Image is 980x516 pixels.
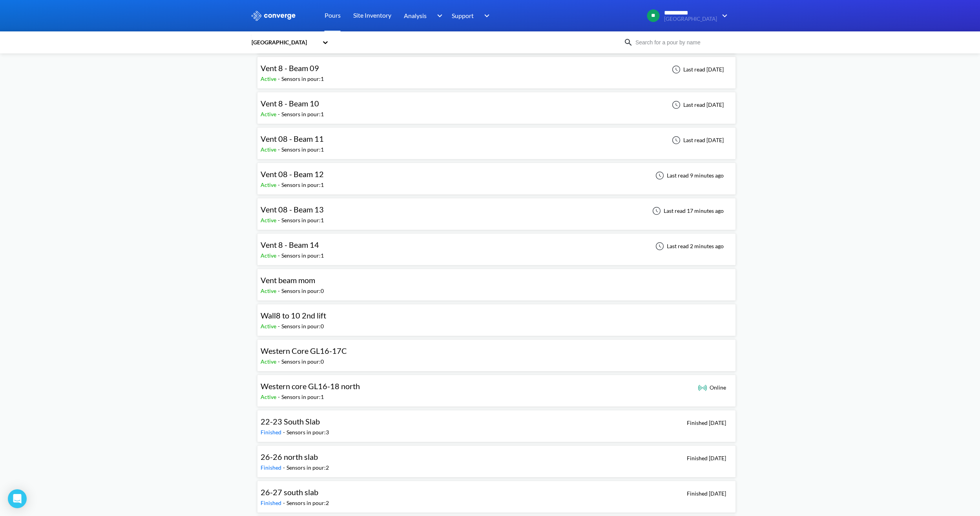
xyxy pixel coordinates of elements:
span: Vent 08 - Beam 13 [261,205,324,214]
a: Vent 08 - Beam 13Active-Sensors in pour:1Last read 17 minutes ago [257,207,736,214]
span: - [283,464,287,471]
a: Vent 08 - Beam 11Active-Sensors in pour:1Last read [DATE] [257,136,736,143]
img: downArrow.svg [717,11,730,20]
span: Support [452,11,474,20]
div: Sensors in pour: 1 [281,110,324,119]
span: - [278,393,281,400]
div: Open Intercom Messenger [8,489,27,508]
div: Last read 2 minutes ago [651,242,726,251]
div: Finished [DATE] [684,489,726,498]
span: - [283,429,287,435]
a: 26-27 south slabFinished-Sensors in pour:2 Finished [DATE] [257,490,736,496]
span: Vent 8 - Beam 10 [261,99,319,108]
div: Sensors in pour: 0 [281,357,324,366]
a: Vent 8 - Beam 14Active-Sensors in pour:1Last read 2 minutes ago [257,242,736,249]
div: Last read [DATE] [668,135,726,145]
div: Last read [DATE] [668,100,726,110]
span: Finished [261,464,283,471]
span: [GEOGRAPHIC_DATA] [664,16,717,22]
a: Vent beam momActive-Sensors in pour:0 [257,278,736,284]
span: - [278,287,281,294]
div: Last read 9 minutes ago [651,171,726,180]
span: Active [261,75,278,82]
span: Active [261,181,278,188]
span: - [278,217,281,223]
span: - [278,323,281,329]
div: Last read [DATE] [668,65,726,74]
span: - [278,358,281,365]
div: Online [698,383,726,392]
div: Sensors in pour: 2 [287,463,329,472]
a: Vent 8 - Beam 10Active-Sensors in pour:1Last read [DATE] [257,101,736,108]
span: Active [261,217,278,223]
img: logo_ewhite.svg [251,11,296,21]
span: Analysis [404,11,427,20]
span: Active [261,287,278,294]
div: Sensors in pour: 1 [281,145,324,154]
span: - [278,111,281,117]
span: Western Core GL16-17C [261,346,347,355]
span: Active [261,252,278,259]
span: - [278,252,281,259]
span: - [278,146,281,153]
img: downArrow.svg [479,11,492,20]
span: Finished [261,500,283,506]
div: Sensors in pour: 1 [281,75,324,83]
span: 26-27 south slab [261,487,318,497]
span: Vent beam mom [261,275,315,285]
div: Finished [DATE] [684,454,726,463]
div: Sensors in pour: 1 [281,393,324,401]
div: Finished [DATE] [684,419,726,427]
a: Vent 08 - Beam 12Active-Sensors in pour:1Last read 9 minutes ago [257,172,736,178]
div: Sensors in pour: 1 [281,251,324,260]
span: 22-23 South Slab [261,417,320,426]
div: Sensors in pour: 3 [287,428,329,437]
div: Sensors in pour: 0 [281,322,324,331]
a: Wall8 to 10 2nd liftActive-Sensors in pour:0 [257,313,736,320]
span: Active [261,358,278,365]
img: downArrow.svg [432,11,444,20]
span: - [283,500,287,506]
span: - [278,75,281,82]
div: Sensors in pour: 1 [281,181,324,189]
span: - [278,181,281,188]
a: 26-26 north slabFinished-Sensors in pour:2 Finished [DATE] [257,454,736,461]
span: 26-26 north slab [261,452,318,461]
div: [GEOGRAPHIC_DATA] [251,38,318,47]
img: online_icon.svg [698,383,707,392]
a: Vent 8 - Beam 09Active-Sensors in pour:1Last read [DATE] [257,66,736,72]
span: Active [261,323,278,329]
span: Active [261,111,278,117]
span: Western core GL16-18 north [261,381,360,391]
span: Vent 08 - Beam 11 [261,134,324,143]
div: Sensors in pour: 2 [287,499,329,507]
span: Wall8 to 10 2nd lift [261,311,326,320]
a: Western Core GL16-17CActive-Sensors in pour:0 [257,348,736,355]
span: Active [261,146,278,153]
div: Last read 17 minutes ago [648,206,726,216]
span: Vent 8 - Beam 14 [261,240,319,249]
input: Search for a pour by name [633,38,728,47]
span: Finished [261,429,283,435]
div: Sensors in pour: 1 [281,216,324,225]
img: icon-search.svg [624,38,633,47]
a: Western core GL16-18 northActive-Sensors in pour:1 Online [257,384,736,390]
span: Vent 08 - Beam 12 [261,169,324,179]
a: 22-23 South SlabFinished-Sensors in pour:3 Finished [DATE] [257,419,736,426]
span: Active [261,393,278,400]
span: Vent 8 - Beam 09 [261,63,319,73]
div: Sensors in pour: 0 [281,287,324,295]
